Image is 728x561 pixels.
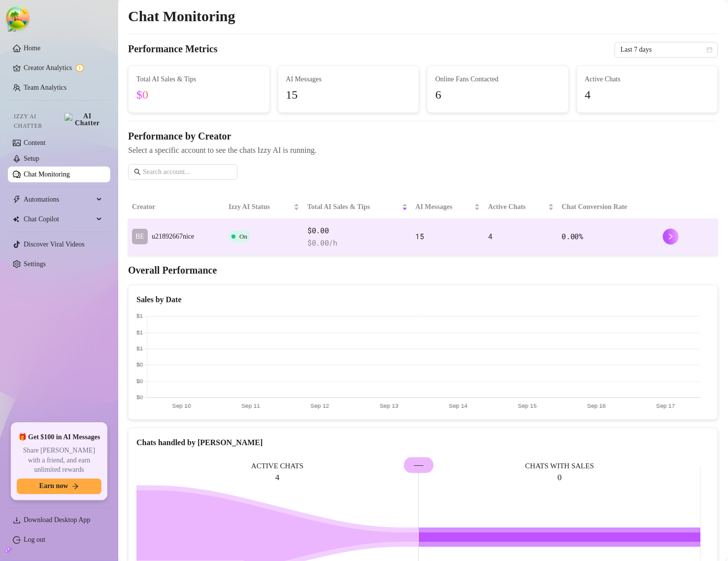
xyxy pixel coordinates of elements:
[24,84,66,91] a: Team Analytics
[128,263,718,277] h4: Overall Performance
[14,112,61,131] span: Izzy AI Chatter
[303,196,412,219] th: Total AI Sales & Tips
[24,44,40,52] a: Home
[24,260,46,268] a: Settings
[128,7,235,26] h2: Chat Monitoring
[136,88,148,101] span: $0
[585,86,710,105] span: 4
[484,196,558,219] th: Active Chats
[135,231,144,242] span: BE
[8,8,28,28] button: Open Tanstack query devtools
[24,211,94,227] span: Chat Copilot
[412,196,485,219] th: AI Messages
[143,167,232,177] input: Search account...
[136,436,710,449] div: Chats handled by [PERSON_NAME]
[488,231,493,241] span: 4
[24,155,39,162] a: Setup
[128,129,718,143] h4: Performance by Creator
[24,139,45,146] a: Content
[621,42,712,57] span: Last 7 days
[307,225,408,237] span: $0.00
[24,60,102,76] a: Creator Analytics exclamation-circle
[239,233,247,240] span: On
[72,483,79,490] span: arrow-right
[558,196,659,219] th: Chat Conversion Rate
[24,536,45,544] a: Log out
[136,74,262,85] span: Total AI Sales & Tips
[229,202,292,212] span: Izzy AI Status
[707,47,713,53] span: calendar
[17,479,101,494] button: Earn nowarrow-right
[416,202,473,212] span: AI Messages
[18,432,100,442] span: 🎁 Get $100 in AI Messages
[5,547,12,554] span: build
[24,192,94,208] span: Automations
[585,74,710,85] span: Active Chats
[416,231,424,241] span: 15
[65,113,102,127] img: AI Chatter
[225,196,303,219] th: Izzy AI Status
[128,144,718,156] span: Select a specific account to see the chats Izzy AI is running.
[663,229,679,245] button: right
[39,483,68,491] span: Earn now
[128,42,218,58] h4: Performance Metrics
[134,169,141,175] span: search
[667,233,674,240] span: right
[435,86,561,105] span: 6
[152,233,194,240] span: u21892667nice
[128,196,225,219] th: Creator
[286,74,411,85] span: AI Messages
[488,202,546,212] span: Active Chats
[17,446,101,475] span: Share [PERSON_NAME] with a friend, and earn unlimited rewards
[307,237,408,249] span: $ 0.00 /h
[562,231,584,241] span: 0.00 %
[24,241,85,248] a: Discover Viral Videos
[13,517,21,525] span: download
[13,196,21,204] span: thunderbolt
[13,216,19,223] img: Chat Copilot
[435,74,561,85] span: Online Fans Contacted
[307,202,400,212] span: Total AI Sales & Tips
[136,293,710,306] div: Sales by Date
[286,86,411,105] span: 15
[24,517,90,524] span: Download Desktop App
[24,171,70,178] a: Chat Monitoring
